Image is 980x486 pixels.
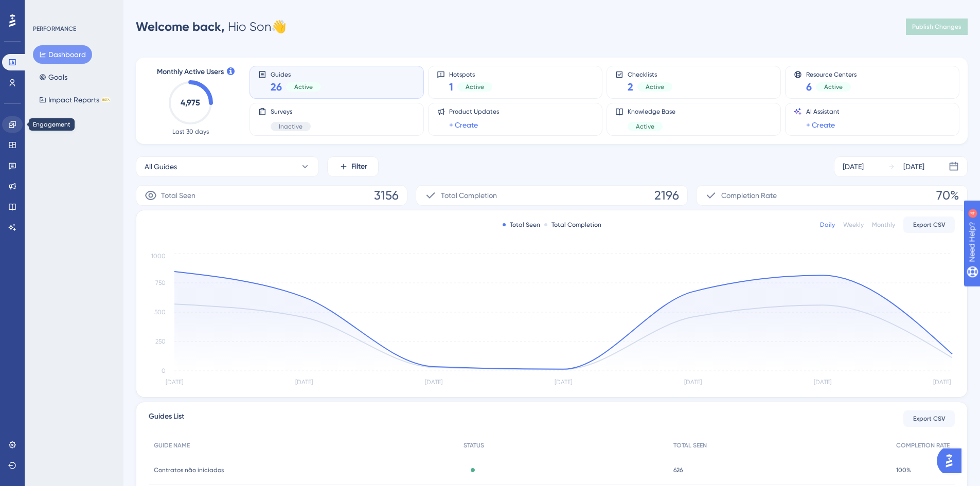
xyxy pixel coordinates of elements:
[806,70,857,78] span: Resource Centers
[628,107,675,116] span: Knowledge Base
[628,80,633,94] span: 2
[136,19,287,35] div: Hio Son 👋
[449,107,499,116] span: Product Updates
[503,221,540,229] div: Total Seen
[279,122,302,131] span: Inactive
[271,80,282,94] span: 26
[351,160,367,173] span: Filter
[181,98,200,107] text: 4,975
[149,410,184,427] span: Guides List
[374,187,399,204] span: 3156
[673,466,683,474] span: 626
[933,379,951,386] tspan: [DATE]
[154,466,224,474] span: Contratos não iniciados
[636,122,654,131] span: Active
[155,338,166,345] tspan: 250
[33,45,92,64] button: Dashboard
[906,19,968,35] button: Publish Changes
[903,217,955,233] button: Export CSV
[646,83,664,91] span: Active
[896,441,950,449] span: COMPLETION RATE
[544,221,601,229] div: Total Completion
[172,128,209,136] span: Last 30 days
[673,441,707,449] span: TOTAL SEEN
[936,187,959,204] span: 70%
[154,309,166,316] tspan: 500
[155,279,166,286] tspan: 750
[136,156,319,177] button: All Guides
[161,189,195,202] span: Total Seen
[24,3,64,15] span: Need Help?
[843,160,864,173] div: [DATE]
[466,83,484,91] span: Active
[449,119,478,131] a: + Create
[684,379,702,386] tspan: [DATE]
[824,83,843,91] span: Active
[903,160,924,173] div: [DATE]
[937,445,968,476] iframe: UserGuiding AI Assistant Launcher
[654,187,679,204] span: 2196
[628,70,672,78] span: Checklists
[327,156,379,177] button: Filter
[33,25,76,33] div: PERFORMANCE
[814,379,831,386] tspan: [DATE]
[136,19,225,34] span: Welcome back,
[912,23,961,31] span: Publish Changes
[72,5,75,13] div: 4
[913,415,946,423] span: Export CSV
[162,367,166,374] tspan: 0
[896,466,911,474] span: 100%
[449,80,453,94] span: 1
[151,253,166,260] tspan: 1000
[806,80,812,94] span: 6
[555,379,572,386] tspan: [DATE]
[721,189,777,202] span: Completion Rate
[843,221,864,229] div: Weekly
[441,189,497,202] span: Total Completion
[271,70,321,78] span: Guides
[33,91,117,109] button: Impact ReportsBETA
[806,119,835,131] a: + Create
[145,160,177,173] span: All Guides
[154,441,190,449] span: GUIDE NAME
[903,410,955,427] button: Export CSV
[157,66,224,78] span: Monthly Active Users
[820,221,835,229] div: Daily
[33,68,74,86] button: Goals
[449,70,492,78] span: Hotspots
[271,107,311,116] span: Surveys
[295,379,313,386] tspan: [DATE]
[166,379,183,386] tspan: [DATE]
[425,379,442,386] tspan: [DATE]
[101,97,111,102] div: BETA
[464,441,484,449] span: STATUS
[872,221,895,229] div: Monthly
[913,221,946,229] span: Export CSV
[294,83,313,91] span: Active
[806,107,840,116] span: AI Assistant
